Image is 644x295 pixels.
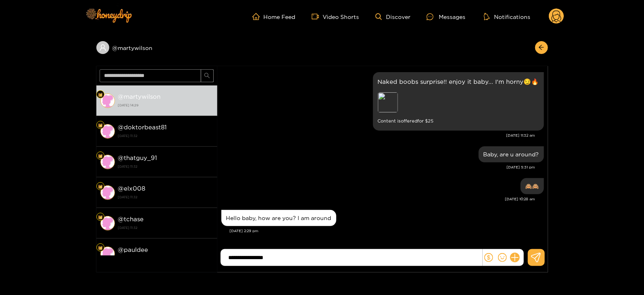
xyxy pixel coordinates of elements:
[98,215,103,220] img: Fan Level
[312,13,323,20] span: video-camera
[100,155,115,169] img: conversation
[252,13,264,20] span: home
[378,116,539,126] small: Content is offered for $ 25
[118,193,213,201] strong: [DATE] 11:32
[312,13,359,20] a: Video Shorts
[99,44,106,51] span: user
[98,184,103,189] img: Fan Level
[118,224,213,231] strong: [DATE] 11:32
[118,124,167,131] strong: @ doktorbeast81
[98,92,103,97] img: Fan Level
[373,72,544,131] div: Aug. 12, 11:32 am
[118,216,144,222] strong: @ tchase
[221,210,336,226] div: Aug. 14, 2:29 pm
[100,93,115,108] img: conversation
[483,251,495,264] button: dollar
[118,246,148,253] strong: @ pauldee
[100,124,115,139] img: conversation
[118,255,213,262] strong: [DATE] 11:32
[484,151,539,158] div: Baby, are u around?
[221,164,536,170] div: [DATE] 5:31 pm
[118,93,161,100] strong: @ martywilson
[221,133,536,138] div: [DATE] 11:32 am
[226,215,331,221] div: Hello baby, how are you? I am around
[535,41,548,54] button: arrow-left
[98,123,103,128] img: Fan Level
[375,13,411,20] a: Discover
[118,132,213,139] strong: [DATE] 11:32
[479,146,544,162] div: Aug. 13, 5:31 pm
[98,245,103,250] img: Fan Level
[118,102,213,109] strong: [DATE] 14:29
[201,69,214,82] button: search
[521,178,544,194] div: Aug. 14, 10:28 am
[252,13,296,20] a: Home Feed
[378,77,539,86] p: Naked boobs surprise!! enjoy it baby... I'm horny😏🔥
[538,44,544,51] span: arrow-left
[230,228,544,234] div: [DATE] 2:29 pm
[427,12,465,21] div: Messages
[221,196,536,202] div: [DATE] 10:28 am
[98,154,103,158] img: Fan Level
[100,247,115,261] img: conversation
[100,185,115,200] img: conversation
[525,183,539,189] div: 🙈🙈
[204,73,210,79] span: search
[484,253,493,262] span: dollar
[498,253,507,262] span: smile
[481,12,533,21] button: Notifications
[118,154,157,161] strong: @ thatguy_91
[96,41,217,54] div: @martywilson
[100,216,115,231] img: conversation
[118,163,213,170] strong: [DATE] 11:32
[118,185,146,192] strong: @ elx008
